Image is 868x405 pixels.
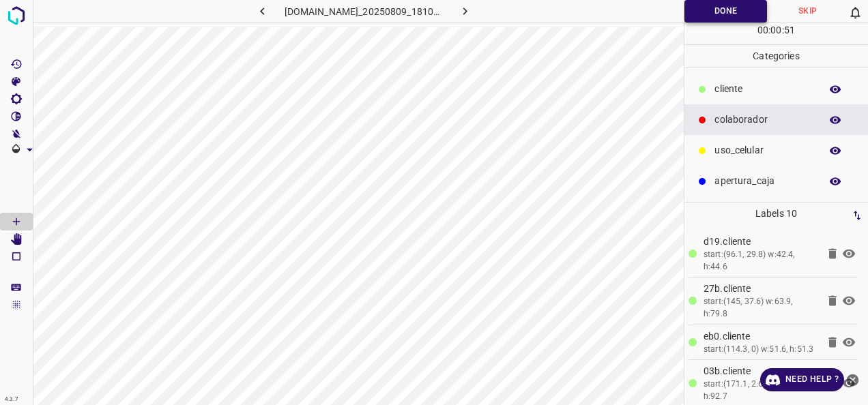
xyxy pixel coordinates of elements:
[757,23,795,44] div: : :
[1,394,22,405] div: 4.3.7
[704,364,818,378] p: 03b.​​cliente
[714,174,813,188] p: apertura_caja
[757,23,768,37] p: 00
[684,45,868,67] p: Categories
[704,235,818,249] p: d19.​​cliente
[704,282,818,296] p: 27b.​​cliente
[714,82,813,96] p: ​​cliente
[4,3,29,28] img: logo
[770,23,781,37] p: 00
[714,112,813,127] p: colaborador
[760,368,844,391] a: Need Help ?
[704,296,818,320] div: start:(145, 37.6) w:63.9, h:79.8
[844,368,861,391] button: close-help
[784,23,795,37] p: 51
[704,344,818,356] div: start:(114.3, 0) w:51.6, h:51.3
[704,329,818,344] p: eb0.​​cliente
[684,74,868,104] div: ​​cliente
[704,378,818,402] div: start:(171.1, 2.6) w:69.1, h:92.7
[684,104,868,135] div: colaborador
[684,135,868,166] div: uso_celular
[689,202,864,225] p: Labels 10
[714,143,813,157] p: uso_celular
[684,166,868,196] div: apertura_caja
[285,3,444,22] h6: [DOMAIN_NAME]_20250809_181049_000001470.jpg
[704,249,818,273] div: start:(96.1, 29.8) w:42.4, h:44.6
